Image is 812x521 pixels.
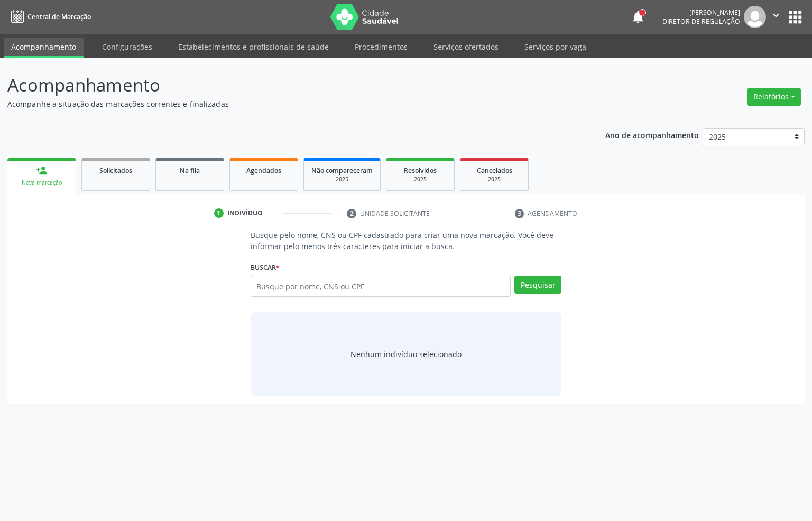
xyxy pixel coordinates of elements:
p: Busque pelo nome, CNS ou CPF cadastrado para criar uma nova marcação. Você deve informar pelo men... [251,230,562,252]
span: Cancelados [477,166,512,175]
div: 2025 [468,176,521,184]
a: Estabelecimentos e profissionais de saúde [171,38,336,56]
div: 2025 [311,176,373,184]
input: Busque por nome, CNS ou CPF [251,276,511,297]
p: Acompanhe a situação das marcações correntes e finalizadas [7,98,566,109]
span: Central de Marcação [27,12,91,21]
a: Procedimentos [347,38,415,56]
div: Nenhum indivíduo selecionado [350,349,462,360]
label: Buscar [251,259,280,276]
button: Pesquisar [514,276,561,294]
div: person_add [36,164,48,176]
span: Resolvidos [404,166,437,175]
p: Acompanhamento [7,72,566,98]
div: Indivíduo [227,208,263,218]
div: 1 [214,208,224,218]
a: Configurações [95,38,160,56]
span: Não compareceram [311,166,373,175]
p: Ano de acompanhamento [605,128,699,141]
div: [PERSON_NAME] [662,8,740,17]
span: Diretor de regulação [662,17,740,26]
button:  [766,6,786,28]
a: Serviços ofertados [426,38,506,56]
img: img [744,6,766,28]
div: Nova marcação [15,179,69,187]
a: Serviços por vaga [517,38,594,56]
div: 2025 [394,176,447,184]
span: Solicitados [99,166,132,175]
button: notifications [631,10,645,24]
button: apps [786,8,805,26]
a: Central de Marcação [7,8,91,25]
span: Na fila [180,166,200,175]
a: Acompanhamento [4,38,84,58]
button: Relatórios [747,88,801,106]
i:  [770,10,782,21]
span: Agendados [246,166,281,175]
